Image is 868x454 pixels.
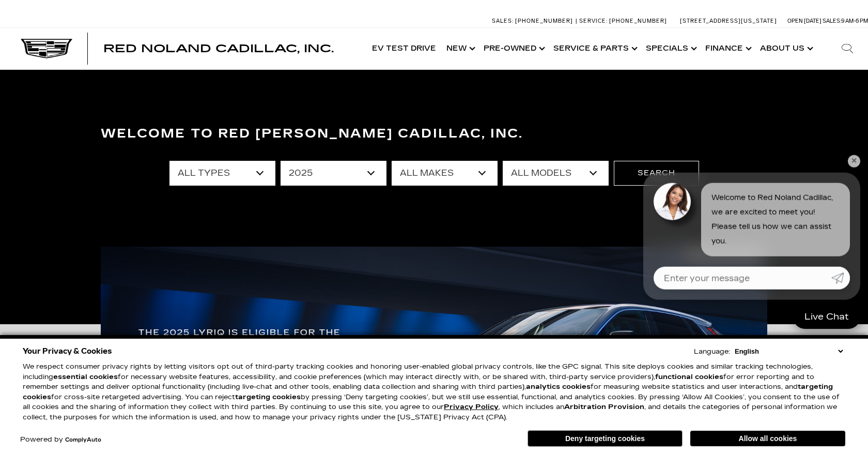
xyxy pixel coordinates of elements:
a: Submit [831,256,850,279]
a: Live Chat [793,305,860,329]
a: About Us [755,28,816,69]
span: Sales: [492,18,514,24]
img: Agent profile photo [654,172,691,209]
a: Specials [641,28,700,69]
strong: functional cookies [655,373,723,381]
select: Language Select [732,346,845,356]
button: Search [614,161,699,186]
button: Deny targeting cookies [528,430,683,447]
a: New [441,28,478,69]
div: Language: [694,349,730,355]
span: Open [DATE] [787,18,822,24]
span: Your Privacy & Cookies [23,344,112,358]
select: Filter by year [281,161,386,186]
img: Cadillac Dark Logo with Cadillac White Text [21,39,72,58]
a: Service: [PHONE_NUMBER] [576,18,670,24]
span: Sales: [823,18,841,24]
a: ComplyAuto [65,437,101,443]
a: Pre-Owned [478,28,548,69]
a: [STREET_ADDRESS][US_STATE] [680,18,777,24]
span: Service: [579,18,608,24]
p: We respect consumer privacy rights by letting visitors opt out of third-party tracking cookies an... [23,362,845,422]
strong: targeting cookies [23,383,833,401]
span: [PHONE_NUMBER] [609,18,667,24]
a: Sales: [PHONE_NUMBER] [492,18,576,24]
div: Welcome to Red Noland Cadillac, we are excited to meet you! Please tell us how we can assist you. [701,172,850,246]
span: Live Chat [799,311,854,323]
select: Filter by model [503,161,609,186]
a: Finance [700,28,755,69]
strong: targeting cookies [235,393,301,401]
input: Enter your message [654,256,831,279]
a: Privacy Policy [444,403,499,411]
span: 9 AM-6 PM [841,18,868,24]
strong: Arbitration Provision [564,403,644,411]
button: Allow all cookies [690,431,845,446]
span: Red Noland Cadillac, Inc. [103,42,334,55]
span: [PHONE_NUMBER] [515,18,573,24]
select: Filter by make [392,161,498,186]
h3: Welcome to Red [PERSON_NAME] Cadillac, Inc. [101,124,767,144]
a: EV Test Drive [367,28,441,69]
strong: analytics cookies [526,383,591,391]
strong: essential cookies [53,373,118,381]
a: Service & Parts [548,28,641,69]
a: Red Noland Cadillac, Inc. [103,43,334,54]
select: Filter by type [169,161,275,186]
div: Powered by [20,436,101,443]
